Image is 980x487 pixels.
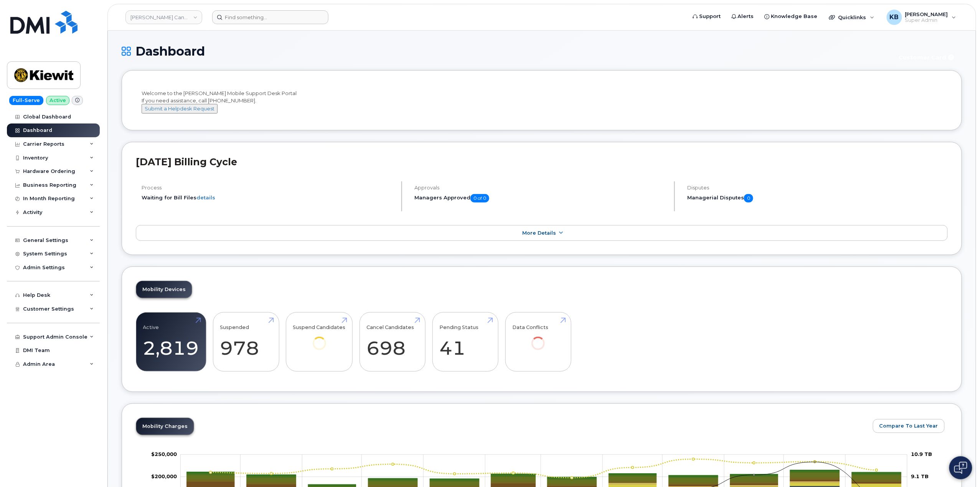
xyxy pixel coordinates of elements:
button: Submit a Helpdesk Request [142,104,218,114]
img: Open chat [954,462,967,474]
a: Data Conflicts [512,317,564,361]
a: Mobility Charges [136,418,194,435]
a: details [196,194,215,201]
span: 0 of 0 [470,194,489,202]
tspan: 9.1 TB [911,473,929,479]
span: Compare To Last Year [879,422,938,429]
g: $0 [151,473,177,479]
h5: Managerial Disputes [687,194,948,202]
a: Active 2,819 [143,317,199,367]
a: Submit a Helpdesk Request [142,105,218,112]
h5: Managers Approved [414,194,668,202]
g: $0 [151,451,177,457]
a: Cancel Candidates 698 [366,317,418,367]
h4: Disputes [687,185,948,191]
span: 0 [744,194,753,202]
a: Suspend Candidates [293,317,346,361]
li: Waiting for Bill Files [142,194,395,201]
tspan: $200,000 [151,473,177,479]
h4: Approvals [414,185,668,191]
h1: Dashboard [122,44,889,58]
a: Mobility Devices [136,281,192,298]
span: More Details [522,230,556,236]
h2: [DATE] Billing Cycle [136,156,948,168]
button: Customer Card [893,51,962,64]
a: Pending Status 41 [439,317,491,367]
button: Compare To Last Year [873,419,945,433]
div: Welcome to the [PERSON_NAME] Mobile Support Desk Portal If you need assistance, call [PHONE_NUMBER]. [142,90,942,114]
tspan: 10.9 TB [911,451,932,457]
h4: Process [142,185,395,191]
tspan: $250,000 [151,451,177,457]
a: Suspended 978 [220,317,272,367]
